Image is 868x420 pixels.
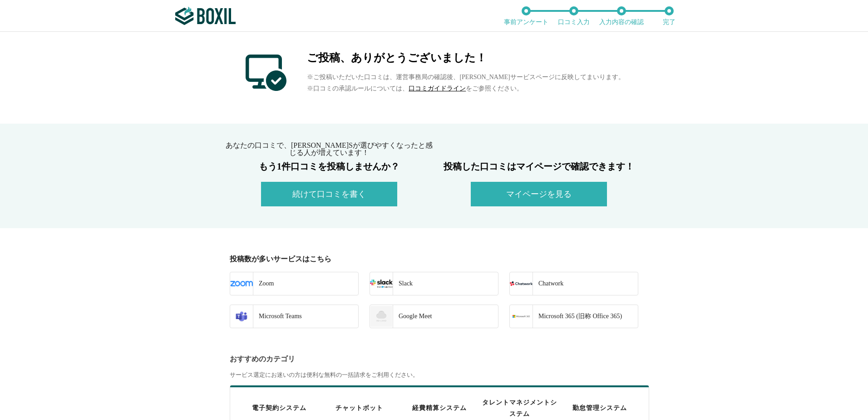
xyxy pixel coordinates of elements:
[307,83,624,94] p: ※口コミの承認ルールについては、 をご参照ください。
[230,305,359,328] a: Microsoft Teams
[253,272,274,295] div: Zoom
[471,182,607,206] button: マイページを見る
[175,7,236,25] img: ボクシルSaaS_ロゴ
[393,305,432,328] div: Google Meet
[550,6,597,25] li: 口コミ入力
[230,372,644,378] div: サービス選定にお迷いの方は便利な無料の一括請求をご利用ください。
[224,162,434,171] h3: もう1件口コミを投稿しませんか？
[261,191,397,198] a: 続けて口コミを書く
[393,272,413,295] div: Slack
[434,162,644,171] h3: 投稿した口コミはマイページで確認できます！
[482,398,557,418] div: タレントマネジメントシステム
[321,398,397,418] div: チャットボット
[645,6,693,25] li: 完了
[502,6,550,25] li: 事前アンケート
[402,398,477,418] div: 経費精算システム
[230,272,359,295] a: Zoom
[370,272,498,295] a: Slack
[242,398,317,418] div: 電子契約システム
[533,272,563,295] div: Chatwork
[597,6,645,25] li: 入力内容の確認
[471,191,607,198] a: マイページを見る
[409,85,466,92] a: 口コミガイドライン
[230,255,644,263] div: 投稿数が多いサービスはこちら
[230,355,644,363] div: おすすめのカテゴリ
[307,71,624,83] p: ※ご投稿いただいた口コミは、運営事務局の確認後、[PERSON_NAME]サービスページに反映してまいります。
[370,305,498,328] a: Google Meet
[533,305,622,328] div: Microsoft 365 (旧称 Office 365)
[509,272,638,295] a: Chatwork
[253,305,302,328] div: Microsoft Teams
[562,398,637,418] div: 勤怠管理システム
[261,182,397,206] button: 続けて口コミを書く
[226,141,433,156] span: あなたの口コミで、[PERSON_NAME]Sが選びやすくなったと感じる人が増えています！
[307,52,624,63] h2: ご投稿、ありがとうございました！
[509,305,638,328] a: Microsoft 365 (旧称 Office 365)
